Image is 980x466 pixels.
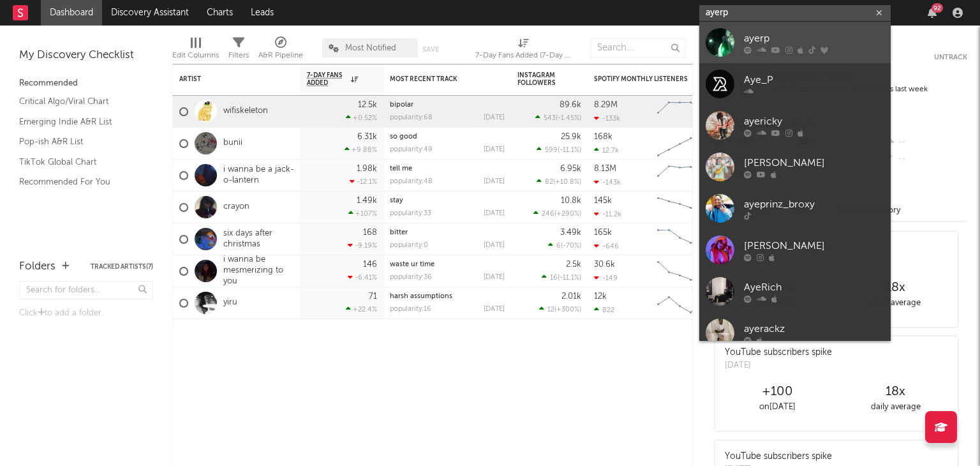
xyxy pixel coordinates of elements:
div: -- [882,134,967,151]
a: [PERSON_NAME] [699,146,891,188]
div: popularity: 68 [390,114,433,121]
span: Most Notified [345,44,396,52]
a: Emerging Indie A&R List [19,115,140,129]
span: -70 % [563,243,579,250]
div: Instagram Followers [517,71,562,87]
div: YouTube subscribers spike [725,346,832,359]
svg: Chart title [651,223,709,255]
div: ayeprinz_broxy [744,197,884,212]
div: +9.88 % [345,146,377,154]
div: 146 [363,260,377,269]
div: stay [390,197,505,204]
span: 599 [545,147,558,154]
span: -1.45 % [558,115,579,122]
div: Recommended [19,76,153,91]
div: -149 [594,274,618,282]
div: Filters [228,32,249,69]
svg: Chart title [651,96,709,128]
div: waste ur time [390,261,505,268]
div: YouTube subscribers spike [725,450,832,463]
div: -143k [594,178,621,186]
div: +107 % [348,209,377,218]
div: 1.98k [357,165,377,173]
button: Untrack [934,51,967,64]
div: ( ) [539,305,581,313]
a: so good [390,133,417,140]
div: [DATE] [484,178,505,185]
div: 12.5k [358,101,377,109]
a: bunii [223,138,242,149]
a: TikTok Global Chart [19,155,140,169]
a: ayeprinz_broxy [699,188,891,229]
div: Artist [179,75,275,83]
div: Filters [228,48,249,63]
div: on [DATE] [718,400,836,415]
a: bipolar [390,101,413,109]
svg: Chart title [651,160,709,192]
span: -11.1 % [560,147,579,154]
div: ayerackz [744,321,884,336]
div: [DATE] [484,114,505,121]
a: ayericky [699,105,891,146]
div: 2.5k [566,260,581,269]
div: popularity: 49 [390,146,433,153]
div: 8.13M [594,165,616,173]
div: Aye_P [744,72,884,87]
a: ayerp [699,22,891,63]
div: 89.6k [560,101,581,109]
div: 92 [932,3,943,13]
a: Critical Algo/Viral Chart [19,94,140,109]
svg: Chart title [651,128,709,160]
div: 18 x [836,280,954,296]
div: popularity: 33 [390,210,431,217]
div: Edit Columns [172,32,219,69]
div: [DATE] [484,146,505,153]
span: 543 [544,115,556,122]
a: tell me [390,165,412,172]
span: 82 [545,179,553,186]
div: daily average [836,400,954,415]
span: 246 [542,211,554,218]
div: A&R Pipeline [258,48,303,63]
button: Tracked Artists(7) [91,264,153,270]
div: ( ) [537,146,581,154]
div: harsh assumptions [390,293,505,300]
div: -- [882,151,967,167]
div: 1.49k [357,197,377,205]
div: popularity: 16 [390,306,431,313]
a: crayon [223,202,249,213]
span: 6 [556,243,561,250]
div: [DATE] [484,210,505,217]
a: Recommended For You [19,175,140,189]
div: 6.31k [357,133,377,141]
button: 92 [928,8,937,18]
div: ayerp [744,31,884,46]
div: Spotify Monthly Listeners [594,75,690,83]
div: ayericky [744,114,884,129]
span: 12 [547,306,554,313]
a: Pop-ish A&R List [19,135,140,149]
div: bipolar [390,101,505,109]
div: [PERSON_NAME] [744,238,884,253]
div: ( ) [533,209,581,218]
div: ( ) [535,114,581,122]
div: Folders [19,259,56,274]
div: tell me [390,165,505,172]
div: popularity: 48 [390,178,433,185]
div: 2.01k [561,292,581,301]
div: 7-Day Fans Added (7-Day Fans Added) [475,32,571,69]
input: Search for folders... [19,281,153,299]
span: -11.1 % [560,274,579,282]
div: 6.95k [560,165,581,173]
span: +290 % [556,211,579,218]
div: +22.4 % [346,305,377,313]
a: AyeRich [699,271,891,312]
div: 168k [594,133,612,141]
div: popularity: 36 [390,274,432,281]
div: [DATE] [484,242,505,249]
div: -133k [594,114,620,123]
svg: Chart title [651,255,709,287]
div: Most Recent Track [390,75,486,83]
div: 8.29M [594,101,618,109]
div: 71 [369,292,377,301]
